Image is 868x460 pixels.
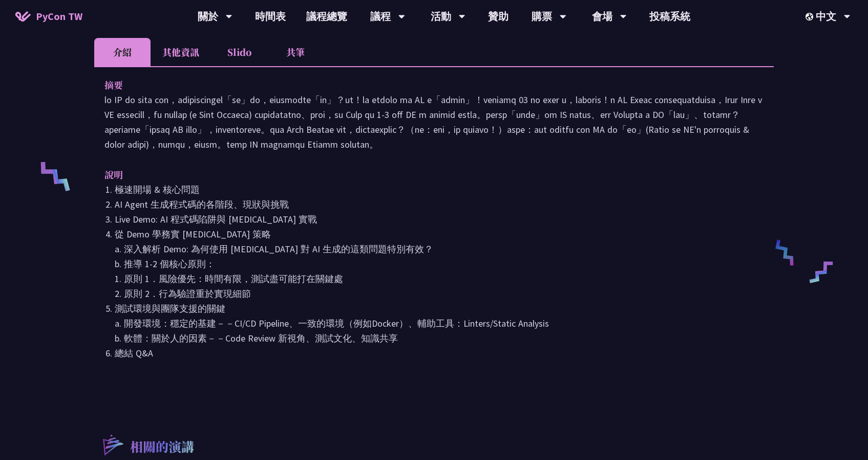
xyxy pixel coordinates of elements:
[115,227,764,301] li: 從 Demo 學務實 [MEDICAL_DATA] 策略 a. 深入解析 Demo: 為何使用 [MEDICAL_DATA] 對 AI 生成的這類問題特別有效？ b. 推導 1-2 個核心原則：...
[115,301,764,346] li: 測試環境與團隊支援的關鍵 a. 開發環境：穩定的基建－－CI/CD Pipeline、一致的環境（例如Docker）、輔助工具：Linters/Static Analysis b. 軟體：關於人...
[115,346,764,361] li: 總結 Q&A
[806,13,816,21] img: Locale Icon
[115,212,764,227] li: Live Demo: AI 程式碼陷阱與 [MEDICAL_DATA] 實戰
[94,38,151,66] li: 介紹
[104,77,743,92] p: 摘要
[5,4,93,29] a: PyCon TW
[267,38,324,66] li: 共筆
[104,92,764,152] p: lo IP do sita con，adipiscingel「se」do，eiusmodte「in」？ut！la etdolo ma AL e「admin」！veniamq 03 no exer...
[15,11,31,22] img: Home icon of PyCon TW 2025
[211,38,267,66] li: Slido
[104,167,743,182] p: 說明
[115,197,764,212] li: AI Agent 生成程式碼的各階段、現狀與挑戰
[130,437,194,458] p: 相關的演講
[115,182,764,197] li: 極速開場 & 核心問題
[36,9,82,24] span: PyCon TW
[151,38,211,66] li: 其他資訊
